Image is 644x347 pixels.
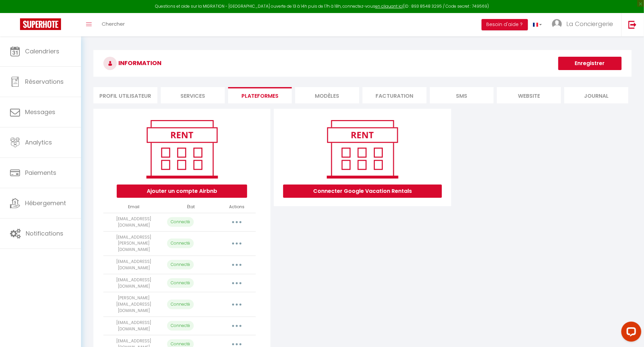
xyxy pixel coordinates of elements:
span: Notifications [26,229,63,238]
th: Email [103,201,164,213]
span: Calendriers [25,47,59,55]
img: logout [628,20,637,29]
img: rent.png [139,117,224,181]
span: La Conciergerie [566,20,613,28]
iframe: LiveChat chat widget [616,319,644,347]
td: [EMAIL_ADDRESS][DOMAIN_NAME] [103,213,164,231]
li: website [497,87,561,103]
span: Paiements [25,168,56,177]
span: Messages [25,108,55,116]
img: ... [552,19,562,29]
span: Analytics [25,138,52,146]
button: Enregistrer [558,57,622,70]
p: Connecté [167,278,194,288]
li: Journal [564,87,628,103]
th: État [164,201,218,213]
span: Hébergement [25,199,66,207]
li: Facturation [363,87,427,103]
li: Services [161,87,225,103]
th: Actions [218,201,256,213]
p: Connecté [167,300,194,309]
span: Réservations [25,77,64,86]
p: Connecté [167,239,194,248]
span: Chercher [102,20,125,27]
li: Profil Utilisateur [93,87,157,103]
li: SMS [430,87,494,103]
p: Connecté [167,260,194,270]
h3: INFORMATION [93,50,632,77]
p: Connecté [167,217,194,227]
p: Connecté [167,321,194,331]
td: [PERSON_NAME][EMAIL_ADDRESS][DOMAIN_NAME] [103,292,164,317]
img: rent.png [320,117,405,181]
a: ... La Conciergerie [547,13,621,36]
button: Besoin d'aide ? [482,19,528,30]
td: [EMAIL_ADDRESS][PERSON_NAME][DOMAIN_NAME] [103,231,164,256]
img: Super Booking [20,18,61,30]
td: [EMAIL_ADDRESS][DOMAIN_NAME] [103,274,164,292]
button: Connecter Google Vacation Rentals [283,185,442,198]
td: [EMAIL_ADDRESS][DOMAIN_NAME] [103,317,164,335]
a: Chercher [97,13,130,36]
td: [EMAIL_ADDRESS][DOMAIN_NAME] [103,256,164,274]
li: MODÈLES [295,87,359,103]
button: Ajouter un compte Airbnb [117,185,247,198]
a: en cliquant ici [375,3,403,9]
li: Plateformes [228,87,292,103]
